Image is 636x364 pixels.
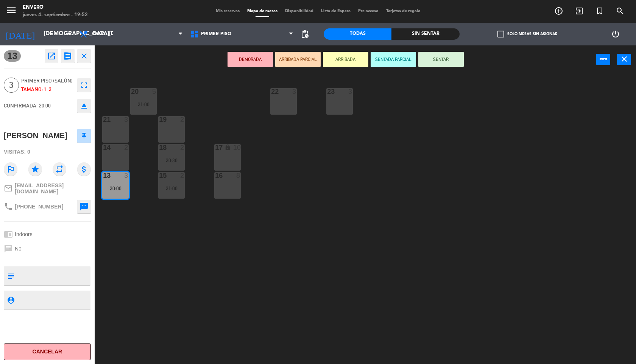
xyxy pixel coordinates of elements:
[6,296,15,304] i: person_pin
[92,31,105,37] span: Cena
[152,88,157,95] div: 5
[228,52,273,67] button: DEMORADA
[61,49,75,63] button: receipt
[53,162,66,176] i: repeat
[4,129,67,142] div: [PERSON_NAME]
[611,30,620,39] i: power_settings_new
[79,81,89,90] i: fullscreen
[275,52,321,67] button: ARRIBADA PARCIAL
[617,54,631,65] button: close
[23,11,88,19] div: jueves 4. septiembre - 19:52
[79,202,89,211] i: sms
[497,31,557,37] label: Solo mesas sin asignar
[212,9,243,13] span: Mis reservas
[236,172,241,179] div: 8
[599,54,608,64] i: power_input
[21,76,73,85] span: Primer piso (Salón)
[300,30,309,39] span: pending_actions
[418,52,464,67] button: SENTAR
[616,6,625,16] i: search
[391,28,459,40] div: Sin sentar
[6,272,15,280] i: subject
[382,9,424,13] span: Tarjetas de regalo
[323,52,368,67] button: ARRIBADA
[180,144,185,151] div: 2
[4,103,36,109] span: CONFIRMADA
[28,162,42,176] i: star
[4,343,91,360] button: Cancelar
[4,230,13,239] i: chrome_reader_mode
[4,145,91,159] div: Visitas: 0
[317,9,354,13] span: Lista de Espera
[158,186,185,191] div: 21:00
[620,54,629,64] i: close
[63,51,72,61] i: receipt
[4,184,13,193] i: mail_outline
[4,244,13,253] i: chat
[77,162,91,176] i: attach_money
[15,246,22,252] span: No
[4,162,17,176] i: outlined_flag
[77,78,91,92] button: fullscreen
[102,186,129,191] div: 20:00
[45,49,58,63] button: open_in_new
[575,6,584,16] i: exit_to_app
[371,52,416,67] button: SENTADA PARCIAL
[159,144,159,151] div: 18
[180,172,185,179] div: 2
[158,158,185,163] div: 20:30
[159,116,159,123] div: 19
[47,51,56,61] i: open_in_new
[21,85,73,94] div: Tamaño: 1-2
[23,4,88,11] div: Envero
[215,144,215,151] div: 17
[6,5,17,16] i: menu
[79,51,89,61] i: close
[39,103,51,109] span: 20:00
[65,30,74,39] i: arrow_drop_down
[159,172,159,179] div: 15
[201,31,231,37] span: Primer Piso
[354,9,382,13] span: Pre-acceso
[79,101,89,110] i: eject
[124,144,129,151] div: 2
[595,6,604,16] i: turned_in_not
[15,231,33,237] span: Indoors
[77,200,91,213] button: sms
[77,49,91,63] button: close
[124,116,129,123] div: 3
[4,50,21,62] span: 13
[327,88,327,95] div: 23
[124,172,129,179] div: 3
[130,102,157,107] div: 21:00
[4,202,13,211] i: phone
[77,99,91,113] button: eject
[224,144,231,151] i: lock
[281,9,317,13] span: Disponibilidad
[596,54,610,65] button: power_input
[292,88,297,95] div: 3
[15,204,63,210] span: [PHONE_NUMBER]
[497,31,504,37] span: check_box_outline_blank
[243,9,281,13] span: Mapa de mesas
[15,182,91,194] span: [EMAIL_ADDRESS][DOMAIN_NAME]
[4,182,91,194] a: mail_outline[EMAIL_ADDRESS][DOMAIN_NAME]
[233,144,241,151] div: 10
[554,6,563,16] i: add_circle_outline
[324,28,391,40] div: Todas
[6,5,17,19] button: menu
[180,116,185,123] div: 2
[4,78,19,93] span: 3
[348,88,353,95] div: 3
[215,172,215,179] div: 16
